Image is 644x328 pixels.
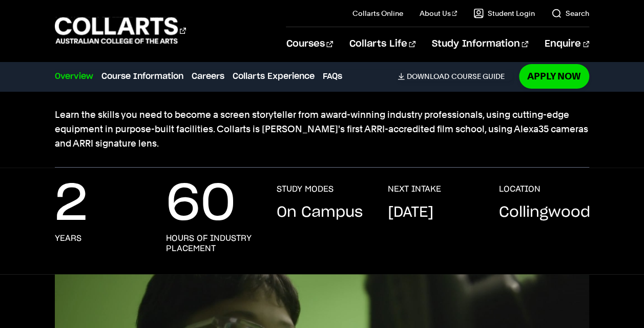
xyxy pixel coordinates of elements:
a: Careers [192,70,224,83]
p: 60 [166,184,236,225]
a: Course Information [101,70,183,83]
h3: LOCATION [498,184,540,194]
a: Apply Now [519,64,589,88]
a: Collarts Experience [233,70,315,83]
a: Student Login [473,8,535,18]
span: Download [407,72,449,81]
div: Go to homepage [55,16,186,45]
a: Overview [55,70,93,83]
p: Collingwood [498,202,590,223]
a: FAQs [323,70,342,83]
a: Collarts Online [352,8,403,18]
h3: STUDY MODES [277,184,334,194]
p: Learn the skills you need to become a screen storyteller from award-winning industry professional... [55,108,589,151]
a: Collarts Life [349,27,416,61]
p: [DATE] [388,202,433,223]
p: 2 [55,184,88,225]
a: DownloadCourse Guide [398,72,513,81]
h3: NEXT INTAKE [388,184,441,194]
h3: years [55,233,81,243]
a: Search [551,8,589,18]
a: Enquire [545,27,589,61]
a: About Us [420,8,458,18]
h3: hours of industry placement [166,233,257,254]
a: Courses [286,27,333,61]
a: Study Information [432,27,528,61]
p: On Campus [277,202,363,223]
